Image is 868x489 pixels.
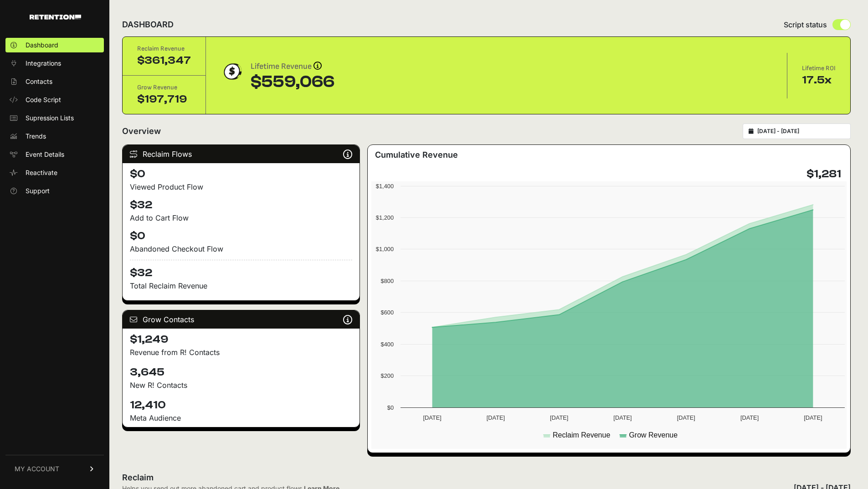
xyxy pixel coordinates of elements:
text: [DATE] [804,414,822,421]
span: Support [26,186,50,196]
text: $1,200 [376,214,394,221]
img: Retention.com [30,15,81,20]
text: $200 [381,372,394,379]
div: Meta Audience [130,412,352,423]
text: $800 [381,278,394,284]
div: 17.5x [802,73,836,88]
h4: $32 [130,260,352,280]
div: Abandoned Checkout Flow [130,243,352,254]
span: MY ACCOUNT [15,464,59,474]
p: Total Reclaim Revenue [130,280,352,291]
span: Event Details [26,150,64,159]
span: Integrations [26,59,61,68]
span: Code Script [26,95,61,104]
a: Contacts [5,74,104,89]
h2: DASHBOARD [122,18,174,31]
span: Trends [26,132,46,141]
span: Reactivate [26,168,57,177]
div: Lifetime Revenue [251,60,334,73]
text: Reclaim Revenue [553,431,610,439]
a: Event Details [5,147,104,162]
text: [DATE] [423,414,442,421]
p: Revenue from R! Contacts [130,347,352,358]
div: $197,719 [137,92,191,107]
div: Reclaim Revenue [137,44,191,53]
text: [DATE] [740,414,759,421]
a: Integrations [5,56,104,71]
div: Reclaim Flows [123,145,360,163]
text: $1,400 [376,183,394,190]
text: $600 [381,309,394,316]
img: dollar-coin-05c43ed7efb7bc0c12610022525b4bbbb207c7efeef5aecc26f025e68dcafac9.png [221,60,243,83]
span: Script status [784,19,827,30]
text: [DATE] [614,414,632,421]
text: [DATE] [487,414,505,421]
text: $1,000 [376,246,394,252]
text: $0 [387,404,394,411]
h2: Overview [122,125,161,138]
a: Reactivate [5,165,104,180]
a: Supression Lists [5,111,104,125]
a: Support [5,184,104,198]
h4: 3,645 [130,365,352,380]
h3: Cumulative Revenue [375,149,458,161]
text: [DATE] [550,414,568,421]
span: Contacts [26,77,52,86]
text: $400 [381,341,394,348]
a: Dashboard [5,38,104,52]
h4: $1,249 [130,332,352,347]
div: Add to Cart Flow [130,212,352,223]
h4: 12,410 [130,398,352,412]
div: Grow Contacts [123,310,360,329]
div: $559,066 [251,73,334,91]
h4: $0 [130,229,352,243]
div: Viewed Product Flow [130,181,352,192]
div: $361,347 [137,53,191,68]
h2: Reclaim [122,471,339,484]
div: Grow Revenue [137,83,191,92]
h4: $1,281 [806,167,841,181]
p: New R! Contacts [130,380,352,391]
a: Code Script [5,93,104,107]
span: Dashboard [26,41,58,50]
span: Supression Lists [26,113,74,123]
h4: $32 [130,198,352,212]
text: Grow Revenue [629,431,678,439]
text: [DATE] [677,414,695,421]
h4: $0 [130,167,352,181]
div: Lifetime ROI [802,64,836,73]
a: MY ACCOUNT [5,455,104,483]
a: Trends [5,129,104,144]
